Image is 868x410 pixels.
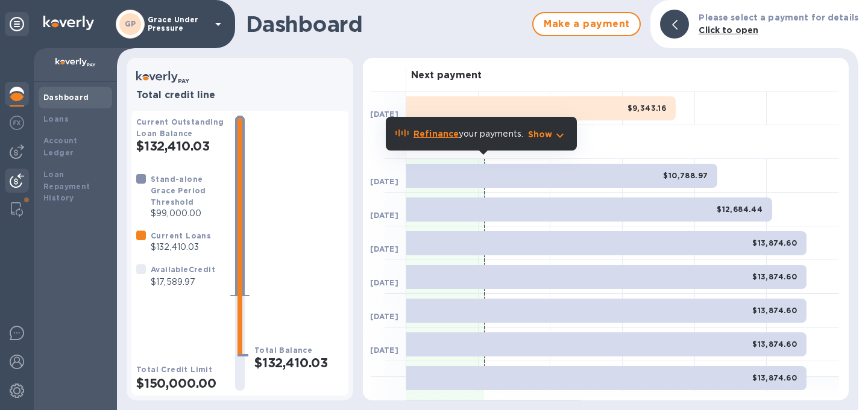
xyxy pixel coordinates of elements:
p: $17,589.97 [151,276,215,288]
h2: $132,410.03 [136,138,225,154]
b: Current Loans [151,231,211,240]
h2: $132,410.03 [254,355,344,370]
b: Account Ledger [43,136,78,157]
button: Make a payment [532,12,641,36]
p: Show [528,128,553,140]
b: [DATE] [370,278,398,287]
b: Please select a payment for details [699,13,858,22]
b: $13,874.60 [752,373,797,382]
b: [DATE] [370,177,398,186]
b: $13,874.60 [752,340,797,349]
b: $13,874.60 [752,306,797,315]
b: $12,684.44 [717,205,763,214]
b: $13,874.60 [752,272,797,281]
b: Loan Repayment History [43,170,90,203]
b: Total Balance [254,346,312,355]
b: Current Outstanding Loan Balance [136,117,224,138]
b: Loans [43,114,69,123]
p: $132,410.03 [151,241,211,253]
h3: Total credit line [136,90,344,101]
b: [DATE] [370,110,398,119]
b: GP [125,19,136,28]
h2: $150,000.00 [136,376,225,391]
div: Unpin categories [5,12,29,36]
b: Total Credit Limit [136,365,212,374]
b: Stand-alone Grace Period Threshold [151,175,206,207]
b: $10,788.97 [663,171,708,180]
b: Click to open [699,25,758,35]
b: [DATE] [370,211,398,220]
b: [DATE] [370,346,398,355]
p: your payments. [414,128,523,140]
span: Make a payment [543,17,630,31]
b: Refinance [414,129,459,138]
b: Available Credit [151,265,215,274]
p: Grace Under Pressure [148,16,208,33]
b: $9,343.16 [627,104,667,113]
b: Dashboard [43,93,89,102]
b: [DATE] [370,244,398,253]
b: $13,874.60 [752,238,797,247]
h1: Dashboard [246,11,526,37]
p: $99,000.00 [151,207,225,220]
h3: Next payment [411,70,482,81]
img: Foreign exchange [10,116,24,130]
button: Show [528,128,567,140]
b: [DATE] [370,312,398,321]
img: Logo [43,16,94,30]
